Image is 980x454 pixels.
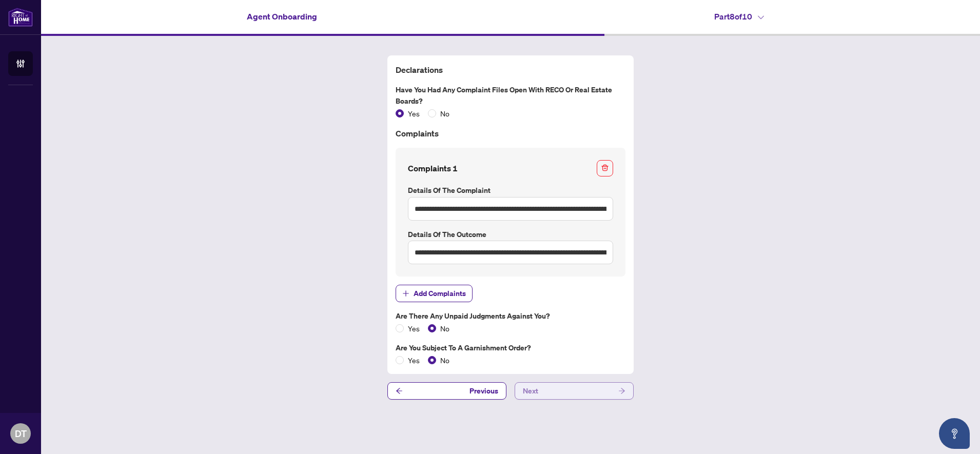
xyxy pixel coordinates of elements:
[8,8,33,27] img: logo
[714,10,764,23] h4: Part 8 of 10
[436,108,454,119] span: No
[396,285,473,302] button: Add Complaints
[404,354,424,366] span: Yes
[404,108,424,119] span: Yes
[404,323,424,334] span: Yes
[396,310,625,322] label: Are there any unpaid judgments against you?
[396,64,625,76] h4: Declarations
[408,185,613,196] label: Details of the Complaint
[247,10,317,23] h4: Agent Onboarding
[408,229,613,240] label: Details of the Outcome
[523,383,538,399] span: Next
[436,323,454,334] span: No
[396,84,625,107] label: Have you had any complaint files open with RECO or Real Estate Boards?
[402,290,409,297] span: plus
[396,387,403,394] span: arrow-left
[515,382,634,400] button: Next
[414,285,466,302] span: Add Complaints
[436,354,454,366] span: No
[618,387,625,394] span: arrow-right
[396,342,625,353] label: Are you subject to a Garnishment Order?
[15,426,27,441] span: DT
[939,418,970,449] button: Open asap
[469,383,498,399] span: Previous
[408,162,458,174] h4: Complaints 1
[387,382,506,400] button: Previous
[396,127,625,140] h4: Complaints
